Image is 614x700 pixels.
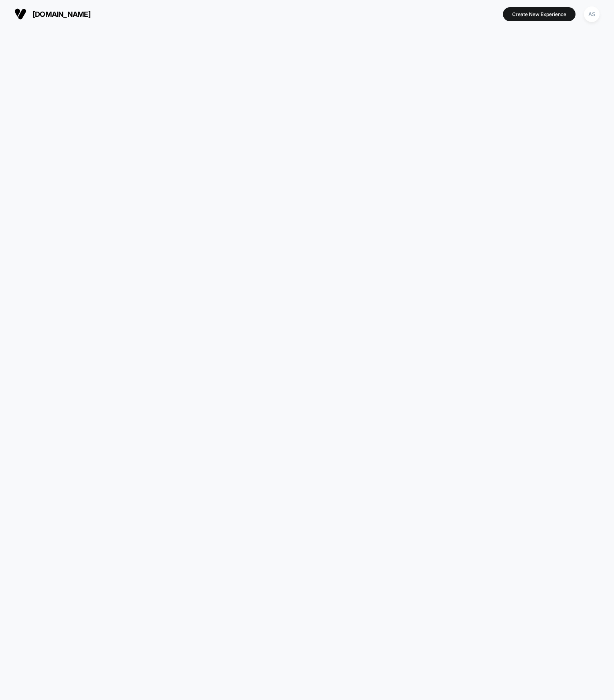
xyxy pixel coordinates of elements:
[32,10,91,18] span: [DOMAIN_NAME]
[12,8,93,20] button: [DOMAIN_NAME]
[503,7,575,21] button: Create New Experience
[584,6,600,22] div: AS
[582,6,602,22] button: AS
[14,8,26,20] img: Visually logo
